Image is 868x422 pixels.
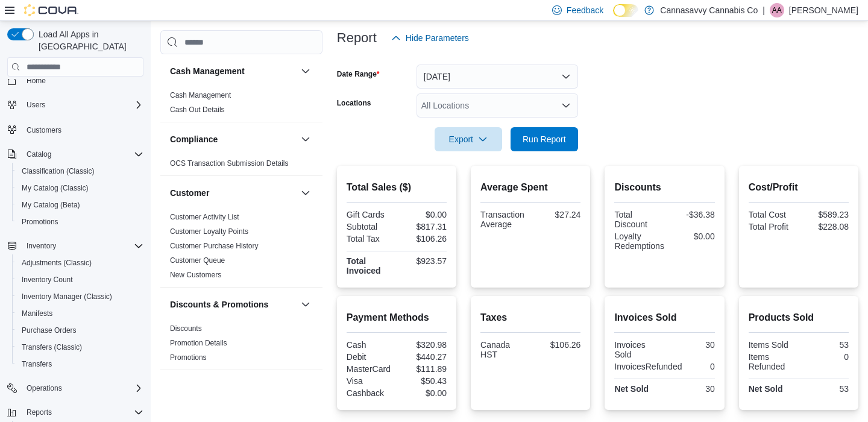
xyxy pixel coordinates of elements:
div: $817.31 [399,222,447,231]
button: Promotions [12,213,148,230]
button: Inventory [22,239,61,253]
h2: Products Sold [749,310,849,325]
span: Inventory Manager (Classic) [22,292,112,301]
div: $111.89 [399,364,447,374]
a: Manifests [17,306,57,321]
a: Cash Out Details [170,105,225,114]
span: Adjustments (Classic) [22,258,92,268]
label: Date Range [337,69,380,79]
button: Operations [2,380,148,397]
a: Promotions [170,353,207,362]
div: InvoicesRefunded [614,362,682,371]
img: Cova [24,4,78,16]
div: $440.27 [399,352,447,362]
div: 53 [801,340,849,350]
span: Catalog [22,147,143,162]
h2: Total Sales ($) [347,180,447,195]
a: My Catalog (Beta) [17,198,85,212]
a: Customer Purchase History [170,242,259,250]
div: $0.00 [669,231,715,241]
span: My Catalog (Classic) [22,183,89,193]
span: Transfers [17,357,143,371]
h2: Payment Methods [347,310,447,325]
div: $923.57 [399,256,447,266]
div: Visa [347,376,394,386]
span: Manifests [22,309,52,318]
a: Inventory Count [17,272,78,287]
a: Transfers [17,357,57,371]
button: Open list of options [561,101,571,110]
div: Total Profit [749,222,796,231]
a: Discounts [170,324,202,333]
button: Customer [170,187,296,199]
span: Run Report [523,133,566,145]
div: 30 [667,384,715,394]
a: Customers [22,123,66,137]
h3: Cash Management [170,65,245,77]
span: Customers [27,125,61,135]
button: Export [435,127,502,151]
button: Discounts & Promotions [298,297,313,312]
button: [DATE] [417,65,578,89]
p: [PERSON_NAME] [789,3,858,17]
button: Inventory [2,238,148,254]
span: Classification (Classic) [22,166,95,176]
span: My Catalog (Classic) [17,181,143,195]
span: Purchase Orders [17,323,143,338]
a: Home [22,74,51,88]
div: Subtotal [347,222,394,231]
div: Gift Cards [347,210,394,219]
div: 53 [801,384,849,394]
a: Classification (Classic) [17,164,99,178]
div: Items Sold [749,340,796,350]
span: Home [27,76,46,86]
div: Total Discount [614,210,662,229]
div: $320.98 [399,340,447,350]
span: Manifests [17,306,143,321]
button: Inventory Manager (Classic) [12,288,148,305]
div: Canada HST [480,340,528,359]
strong: Total Invoiced [347,256,381,276]
a: OCS Transaction Submission Details [170,159,289,168]
span: Users [27,100,45,110]
h3: Customer [170,187,209,199]
button: Purchase Orders [12,322,148,339]
button: Manifests [12,305,148,322]
button: Home [2,72,148,89]
span: Reports [27,408,52,417]
div: $106.26 [399,234,447,244]
span: Transfers (Classic) [17,340,143,354]
button: Users [22,98,50,112]
div: Total Tax [347,234,394,244]
span: Reports [22,405,143,420]
a: New Customers [170,271,221,279]
div: $50.43 [399,376,447,386]
h2: Invoices Sold [614,310,714,325]
button: My Catalog (Beta) [12,197,148,213]
a: My Catalog (Classic) [17,181,93,195]
h2: Cost/Profit [749,180,849,195]
div: Loyalty Redemptions [614,231,664,251]
button: Customers [2,121,148,138]
div: Transaction Average [480,210,528,229]
button: My Catalog (Classic) [12,180,148,197]
span: Promotions [17,215,143,229]
a: Customer Loyalty Points [170,227,248,236]
a: Adjustments (Classic) [17,256,96,270]
span: Inventory Manager (Classic) [17,289,143,304]
span: Hide Parameters [406,32,469,44]
button: Reports [22,405,57,420]
span: AA [772,3,782,17]
span: Transfers (Classic) [22,342,82,352]
span: Inventory [27,241,56,251]
div: $106.26 [533,340,580,350]
a: Cash Management [170,91,231,99]
div: Total Cost [749,210,796,219]
div: -$36.38 [667,210,715,219]
span: Feedback [567,4,603,16]
button: Transfers (Classic) [12,339,148,356]
h2: Discounts [614,180,714,195]
button: Cash Management [170,65,296,77]
button: Discounts & Promotions [170,298,296,310]
div: Debit [347,352,394,362]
